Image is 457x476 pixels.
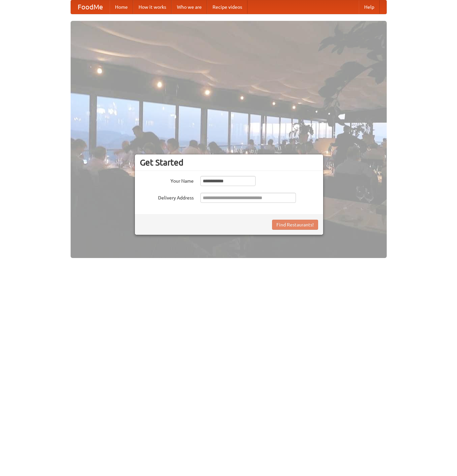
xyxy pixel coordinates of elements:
[71,0,110,14] a: FoodMe
[272,220,318,230] button: Find Restaurants!
[140,176,194,184] label: Your Name
[140,157,318,168] h3: Get Started
[133,0,172,14] a: How it works
[359,0,380,14] a: Help
[172,0,207,14] a: Who we are
[110,0,133,14] a: Home
[207,0,247,14] a: Recipe videos
[140,193,194,201] label: Delivery Address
